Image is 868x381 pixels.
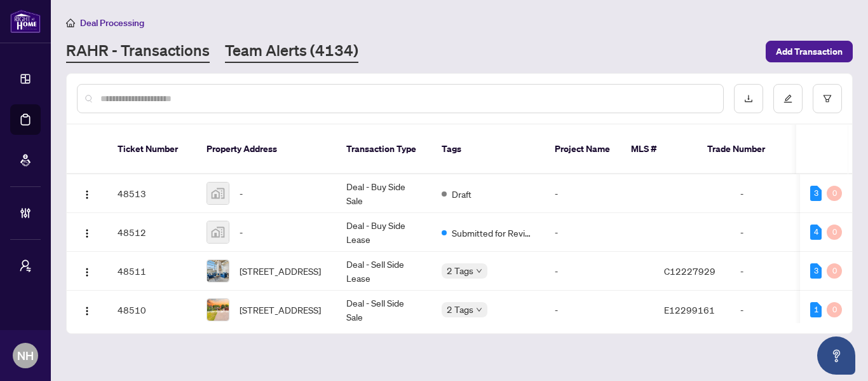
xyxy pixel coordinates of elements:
div: 1 [810,302,822,317]
td: - [545,174,654,213]
span: - [240,186,243,200]
img: Logo [82,306,92,316]
img: Logo [82,267,92,277]
div: 4 [810,225,822,240]
td: - [730,252,819,291]
div: 0 [827,302,842,317]
span: Draft [452,187,471,201]
td: - [545,213,654,252]
th: Project Name [545,125,621,174]
td: 48513 [107,174,196,213]
td: 48510 [107,291,196,329]
button: edit [773,84,803,113]
a: RAHR - Transactions [66,40,210,63]
img: Logo [82,190,92,200]
span: down [476,268,482,274]
th: Ticket Number [107,125,196,174]
button: filter [813,84,842,113]
img: thumbnail-img [207,299,229,321]
th: Transaction Type [336,125,431,174]
th: Tags [431,125,545,174]
span: home [66,18,75,27]
th: Trade Number [697,125,786,174]
td: Deal - Sell Side Sale [336,291,431,329]
div: 0 [827,263,842,279]
div: 0 [827,225,842,240]
button: Logo [77,261,97,281]
span: NH [17,347,34,364]
button: Open asap [817,336,855,375]
button: Logo [77,183,97,204]
img: thumbnail-img [207,221,229,243]
span: [STREET_ADDRESS] [240,264,321,278]
span: edit [783,94,792,103]
span: Add Transaction [776,41,843,62]
button: Logo [77,300,97,320]
img: thumbnail-img [207,260,229,282]
span: E12299161 [664,304,715,315]
span: down [476,307,482,313]
td: - [545,252,654,291]
div: 0 [827,186,842,201]
span: filter [823,94,832,103]
span: 2 Tags [447,263,473,278]
td: - [545,291,654,329]
td: - [730,213,819,252]
button: Add Transaction [766,41,853,62]
a: Team Alerts (4134) [225,40,358,63]
span: [STREET_ADDRESS] [240,303,321,317]
th: MLS # [621,125,697,174]
td: Deal - Sell Side Lease [336,252,431,291]
div: 3 [810,186,822,201]
span: Deal Processing [80,17,144,29]
td: - [730,174,819,213]
span: C12227929 [664,265,715,277]
span: - [240,225,243,239]
td: - [730,291,819,329]
span: user-switch [19,260,32,272]
img: thumbnail-img [207,183,229,204]
td: Deal - Buy Side Sale [336,174,431,213]
div: 3 [810,263,822,279]
span: Submitted for Review [452,226,534,240]
img: Logo [82,228,92,239]
th: Property Address [196,125,336,174]
button: Logo [77,222,97,242]
td: 48512 [107,213,196,252]
span: download [744,94,753,103]
span: 2 Tags [447,302,473,317]
button: download [734,84,763,113]
td: 48511 [107,252,196,291]
img: logo [10,10,41,33]
td: Deal - Buy Side Lease [336,213,431,252]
